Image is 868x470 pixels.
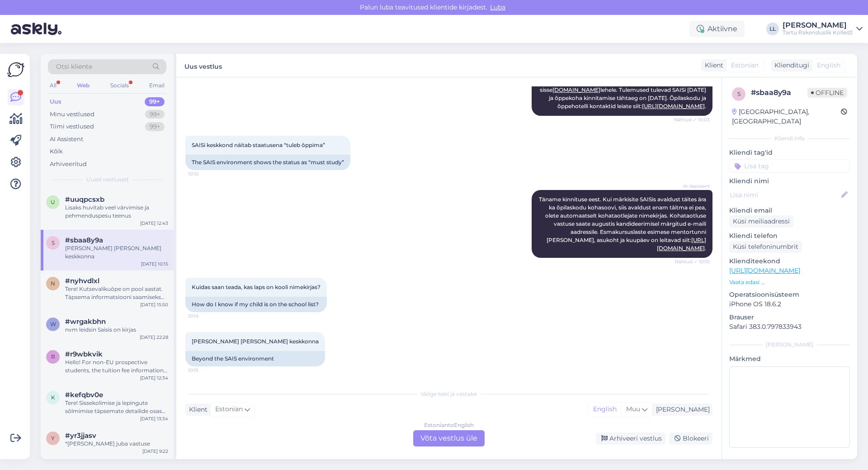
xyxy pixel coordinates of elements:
[729,354,850,364] p: Märkmed
[50,97,61,106] div: Uus
[783,22,853,29] div: [PERSON_NAME]
[65,195,104,204] span: #uuqpcsxb
[50,321,56,328] span: w
[65,399,168,415] div: Tere! Sissekolimise ja lepingute sõlmimise täpsemate detailide osas palun pöörduge otse õpilaskod...
[729,290,850,299] p: Operatsioonisüsteem
[75,80,91,91] div: Web
[732,107,841,126] div: [GEOGRAPHIC_DATA], [GEOGRAPHIC_DATA]
[729,206,850,215] p: Kliendi email
[539,196,708,252] span: Täname kinnituse eest. Kui märkisite SAISis avaldust täites ära ka õpilaskodu kohasoovi, siis ava...
[674,116,710,123] span: Nähtud ✓ 10:03
[729,278,850,286] p: Vaata edasi ...
[51,394,55,401] span: k
[729,341,850,349] div: [PERSON_NAME]
[65,318,106,326] span: #wrgakbhn
[145,110,165,119] div: 99+
[487,3,508,11] span: Luba
[675,258,710,265] span: Nähtud ✓ 10:10
[86,176,128,184] span: Uued vestlused
[51,435,55,442] span: y
[65,440,168,448] div: *[PERSON_NAME] juba vastuse
[7,61,24,78] img: Askly Logo
[783,29,853,36] div: Tartu Rakenduslik Kolledž
[185,390,712,398] div: Valige keel ja vastake
[424,421,474,429] div: Estonian to English
[50,122,94,131] div: Tiimi vestlused
[65,285,168,301] div: Tere! Kutsevalikuõpe on pool aastat. Täpsema informatsiooni saamiseks kahe rühma töökorralduse ko...
[729,313,850,322] p: Brauser
[652,405,710,414] div: [PERSON_NAME]
[701,61,723,70] div: Klient
[50,110,94,119] div: Minu vestlused
[65,236,103,244] span: #sbaa8y9a
[783,22,863,36] a: [PERSON_NAME]Tartu Rakenduslik Kolledž
[142,448,168,455] div: [DATE] 9:22
[188,171,222,177] span: 10:10
[145,122,165,131] div: 99+
[771,61,809,70] div: Klienditugi
[729,299,850,309] p: iPhone OS 18.6.2
[589,403,621,416] div: English
[192,338,319,345] span: [PERSON_NAME] [PERSON_NAME] keskkonna
[676,183,710,190] span: AI Assistent
[140,375,168,381] div: [DATE] 12:34
[51,280,55,287] span: n
[731,61,759,70] span: Estonian
[65,326,168,334] div: nvm leidsin Saisis on kirjas
[817,61,840,70] span: English
[147,80,166,91] div: Email
[185,155,350,170] div: The SAIS environment shows the status as “must study”
[729,159,850,173] input: Lisa tag
[108,80,131,91] div: Socials
[65,204,168,220] div: Lisaks huvitab veel värvimise ja pehmenduspesu teenus
[140,415,168,422] div: [DATE] 13:34
[65,350,103,358] span: #r9wbkvik
[52,239,55,246] span: s
[65,244,168,261] div: [PERSON_NAME] [PERSON_NAME] keskkonna
[140,301,168,308] div: [DATE] 15:50
[184,59,222,71] label: Uus vestlus
[140,334,168,341] div: [DATE] 22:28
[56,62,92,71] span: Otsi kliente
[185,351,325,366] div: Beyond the SAIS environment
[766,23,779,35] div: LL
[50,147,63,156] div: Kõik
[737,90,741,97] span: s
[751,87,807,98] div: # sbaa8y9a
[729,241,802,253] div: Küsi telefoninumbrit
[185,297,327,312] div: How do I know if my child is on the school list?
[188,367,222,374] span: 10:15
[413,430,485,446] div: Võta vestlus üle
[188,313,222,319] span: 10:14
[729,231,850,241] p: Kliendi telefon
[729,322,850,332] p: Safari 383.0.797833943
[50,160,87,169] div: Arhiveeritud
[642,103,705,109] a: [URL][DOMAIN_NAME]
[729,256,850,266] p: Klienditeekond
[65,391,103,399] span: #kefqbv0e
[730,190,840,200] input: Lisa nimi
[729,215,793,228] div: Küsi meiliaadressi
[215,404,243,414] span: Estonian
[596,432,665,445] div: Arhiveeri vestlus
[50,135,83,144] div: AI Assistent
[729,266,800,275] a: [URL][DOMAIN_NAME]
[141,261,168,267] div: [DATE] 10:15
[65,432,96,440] span: #yr3jjasv
[729,134,850,142] div: Kliendi info
[552,86,600,93] a: [DOMAIN_NAME]
[140,220,168,227] div: [DATE] 12:43
[689,21,745,37] div: Aktiivne
[626,405,640,413] span: Muu
[65,358,168,375] div: Hello! For non-EU prospective students, the tuition fee information can be complex and depends on...
[145,97,165,106] div: 99+
[669,432,712,445] div: Blokeeri
[729,148,850,157] p: Kliendi tag'id
[807,88,847,98] span: Offline
[192,142,325,148] span: SAISi keskkond näitab staatusena “tuleb õppima”
[65,277,99,285] span: #nyhvdlxl
[51,353,55,360] span: r
[51,199,55,205] span: u
[185,405,208,414] div: Klient
[48,80,58,91] div: All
